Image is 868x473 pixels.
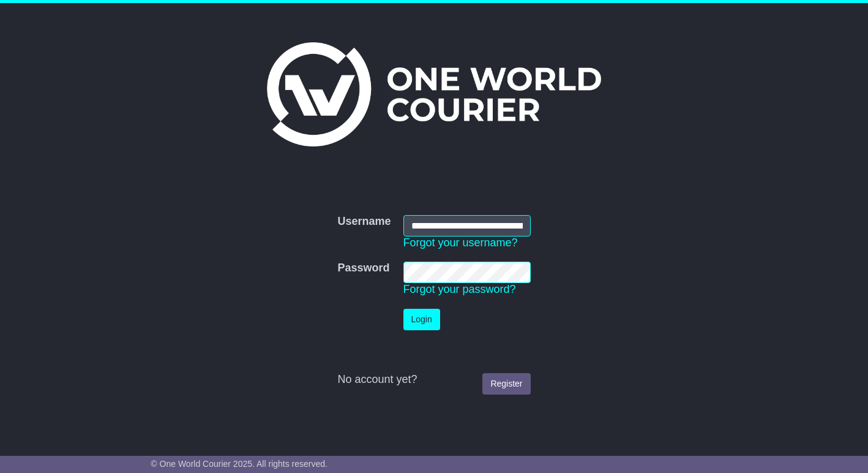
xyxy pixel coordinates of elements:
[403,283,516,295] a: Forgot your password?
[482,373,530,395] a: Register
[151,459,327,469] span: © One World Courier 2025. All rights reserved.
[403,309,440,330] button: Login
[337,262,389,275] label: Password
[267,42,601,146] img: One World
[403,236,518,249] a: Forgot your username?
[337,215,391,229] label: Username
[337,373,530,387] div: No account yet?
